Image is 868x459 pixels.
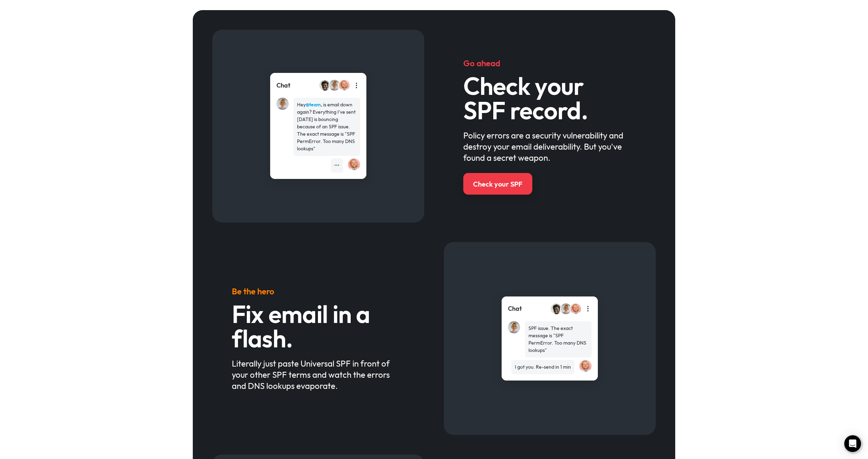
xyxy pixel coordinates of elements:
[334,162,340,169] div: •••
[306,101,321,108] strong: @team
[463,58,637,69] h5: Go ahead
[276,81,290,90] div: Chat
[232,358,405,391] div: Literally just paste Universal SPF in front of your other SPF terms and watch the errors and DNS ...
[463,74,637,122] h3: Check your SPF record.
[844,435,861,452] div: Open Intercom Messenger
[463,173,532,195] a: Check your SPF
[473,179,523,189] div: Check your SPF
[297,101,357,152] div: Hey , is email down again? Everything I've sent [DATE] is bouncing because of an SPF issue. The e...
[528,325,588,354] div: SPF issue. The exact message is "SPF PermError. Too many DNS lookups"
[232,302,405,351] h3: Fix email in a flash.
[515,363,571,371] div: I got you. Re-send in 1 min
[508,304,522,313] div: Chat
[232,286,405,297] h5: Be the hero
[463,130,637,163] div: Policy errors are a security vulnerability and destroy your email deliverability. But you've foun...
